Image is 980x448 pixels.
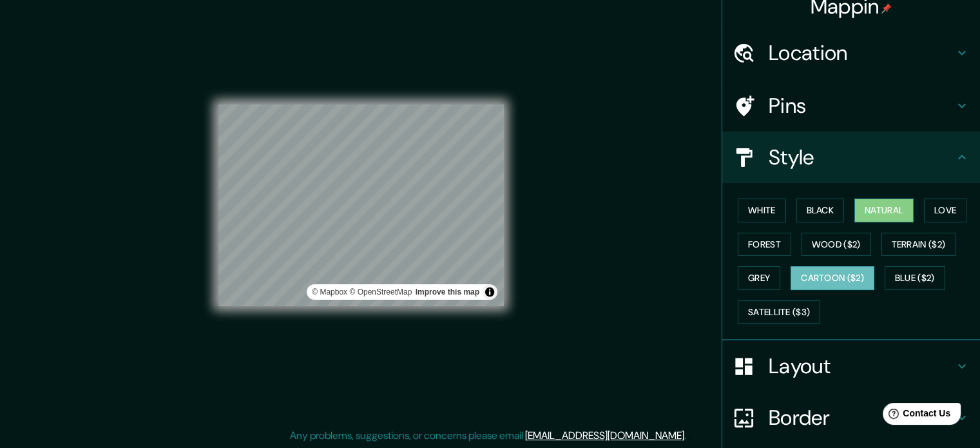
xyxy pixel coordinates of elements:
canvas: Map [218,104,504,306]
button: Wood ($2) [802,233,871,257]
a: [EMAIL_ADDRESS][DOMAIN_NAME] [525,429,684,442]
button: Satellite ($3) [738,300,820,324]
h4: Border [769,405,954,431]
button: Natural [854,199,914,222]
img: pin-icon.png [881,3,892,14]
h4: Pins [769,93,954,119]
div: Pins [722,80,980,131]
button: Forest [738,233,791,257]
iframe: Help widget launcher [865,398,966,434]
h4: Layout [769,353,954,379]
div: Layout [722,340,980,392]
div: . [688,428,691,443]
button: White [738,199,786,222]
a: Mapbox [312,287,347,297]
a: OpenStreetMap [349,287,412,297]
h4: Style [769,144,954,170]
button: Love [924,199,966,222]
h4: Location [769,40,954,66]
button: Toggle attribution [482,284,497,300]
div: . [686,428,688,443]
button: Cartoon ($2) [791,266,874,290]
div: Location [722,27,980,79]
button: Blue ($2) [885,266,945,290]
div: Style [722,131,980,183]
button: Terrain ($2) [881,233,956,257]
button: Black [796,199,845,222]
a: Map feedback [416,287,479,297]
div: Border [722,392,980,443]
button: Grey [738,266,780,290]
p: Any problems, suggestions, or concerns please email . [290,428,686,443]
